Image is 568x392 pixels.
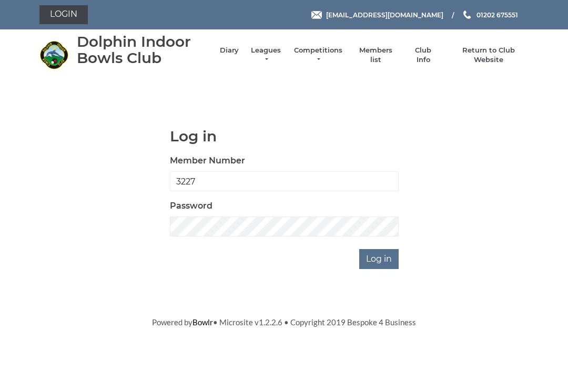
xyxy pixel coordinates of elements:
[293,46,343,65] a: Competitions
[170,128,399,145] h1: Log in
[192,317,213,327] a: Bowlr
[326,11,443,18] span: [EMAIL_ADDRESS][DOMAIN_NAME]
[220,46,239,55] a: Diary
[476,11,518,18] span: 01202 675551
[463,11,471,19] img: Phone us
[170,154,245,167] label: Member Number
[39,5,88,24] a: Login
[311,11,322,19] img: Email
[359,249,399,269] input: Log in
[152,317,416,327] span: Powered by • Microsite v1.2.2.6 • Copyright 2019 Bespoke 4 Business
[408,46,439,65] a: Club Info
[77,34,209,66] div: Dolphin Indoor Bowls Club
[353,46,397,65] a: Members list
[311,10,443,20] a: Email [EMAIL_ADDRESS][DOMAIN_NAME]
[249,46,282,65] a: Leagues
[462,10,518,20] a: Phone us 01202 675551
[170,200,212,212] label: Password
[449,46,529,65] a: Return to Club Website
[39,40,68,69] img: Dolphin Indoor Bowls Club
